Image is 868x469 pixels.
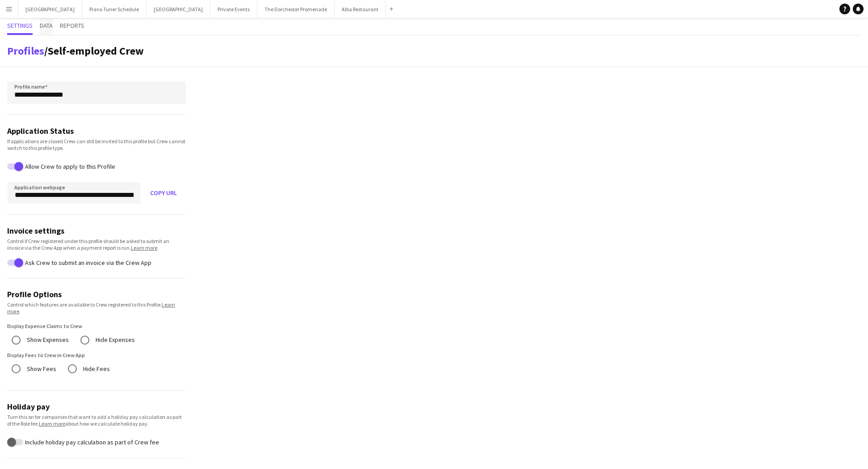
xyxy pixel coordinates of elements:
div: If applications are closed Crew can still be invited to this profile but Crew cannot switch to th... [7,138,186,151]
h3: Profile Options [7,289,186,299]
h1: / [7,44,144,58]
button: Piano Tuner Schedule [82,0,147,18]
label: Show Expenses [25,333,69,347]
a: Learn more [39,420,65,427]
label: Hide Expenses [94,333,135,347]
span: Data [40,22,53,29]
a: Learn more [131,244,157,251]
h3: Application Status [7,126,186,136]
label: Show Fees [25,362,56,376]
button: The Dorchester Promenade [257,0,335,18]
h3: Holiday pay [7,401,186,412]
div: Control if Crew registered under this profile should be asked to submit an invoice via the Crew A... [7,238,186,251]
label: Display Expense Claims to Crew [7,323,82,329]
label: Hide Fees [81,362,110,376]
span: Settings [7,22,33,29]
a: Profiles [7,44,44,58]
button: [GEOGRAPHIC_DATA] [18,0,82,18]
label: Allow Crew to apply to this Profile [23,163,115,170]
label: Display Fees to Crew in Crew App [7,352,85,358]
a: Learn more [7,301,175,315]
span: Reports [60,22,84,29]
button: Copy URL [141,182,186,204]
h3: Invoice settings [7,226,186,236]
span: Self-employed Crew [48,44,144,58]
button: Alba Restaurant [335,0,386,18]
div: Turn this on for companies that want to add a holiday pay calculation as part of the Role fee. ab... [7,414,186,427]
label: Ask Crew to submit an invoice via the Crew App [23,259,151,266]
button: [GEOGRAPHIC_DATA] [147,0,210,18]
div: Control which features are available to Crew registered to this Profile. . [7,301,186,315]
button: Private Events [210,0,257,18]
label: Include holiday pay calculation as part of Crew fee [23,439,159,446]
